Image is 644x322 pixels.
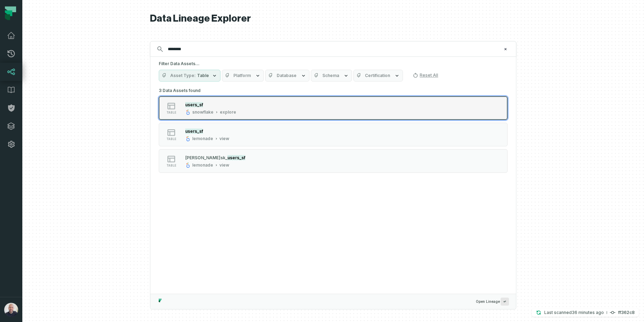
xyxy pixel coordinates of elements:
[197,73,209,78] span: Table
[185,155,220,160] span: [PERSON_NAME]
[233,73,251,78] span: Platform
[220,109,236,115] div: explore
[159,96,508,120] button: tablesnowflakeexplore
[159,61,508,67] h5: Filter Data Assets...
[572,310,604,315] relative-time: Oct 6, 2025, 10:25 AM GMT+3
[277,73,297,78] span: Database
[353,70,403,82] button: Certification
[219,136,229,141] div: view
[159,149,508,173] button: tablelemonadeview
[185,102,203,107] mark: users_sf
[150,13,516,25] h1: Data Lineage Explorer
[166,111,176,114] span: table
[222,70,264,82] button: Platform
[219,162,229,168] div: view
[476,298,509,306] span: Open Lineage
[166,164,176,167] span: table
[150,86,516,294] div: Suggestions
[501,298,509,306] span: Press ↵ to add a new Data Asset to the graph
[322,73,339,78] span: Schema
[192,109,214,115] div: snowflake
[544,309,604,316] p: Last scanned
[220,155,227,160] span: sk_
[166,137,176,141] span: table
[532,308,639,317] button: Last scanned[DATE] 10:25:56 AMff362c8
[159,70,220,82] button: Asset TypeTable
[618,310,635,315] h4: ff362c8
[365,73,390,78] span: Certification
[192,136,213,141] div: lemonade
[265,70,309,82] button: Database
[4,303,18,317] img: avatar of Daniel Ochoa Bimblich
[410,70,441,81] button: Reset All
[159,86,508,182] div: 3 Data Assets found
[192,162,213,168] div: lemonade
[502,46,509,53] button: Clear search query
[185,129,203,134] mark: users_sf
[170,73,196,78] span: Asset Type
[227,155,245,160] mark: users_sf
[311,70,352,82] button: Schema
[159,123,508,146] button: tablelemonadeview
